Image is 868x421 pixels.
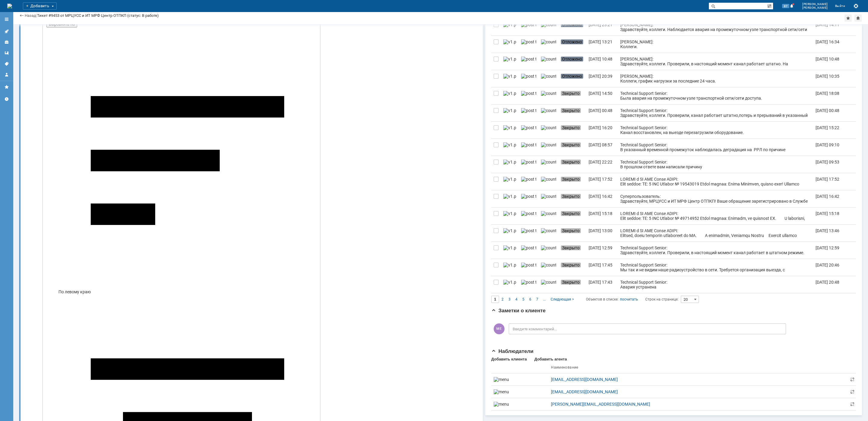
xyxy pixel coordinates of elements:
a: v1.png [501,19,519,36]
a: Назад [25,13,36,18]
img: counter.png [541,228,556,233]
span: Отложено [561,57,583,61]
a: Суперпользователь: Здравствуйте, МРЦУСС и ИТ МРФ Центр ОТПКП! Ваше обращение зарегистрировано в С... [618,190,813,207]
div: Technical Support Senior: Была авария на промежуточном узле транспортной сети/сети доступа. [620,91,811,101]
img: v1.png [503,245,516,250]
img: counter.png [541,142,556,147]
a: [DATE] 17:45 [586,259,618,276]
div: [DATE] 23:21 [589,22,612,27]
div: [PERSON_NAME]: Коллеги. [620,39,811,49]
a: Technical Support Senior: В прошлом ответе вам написали причину [618,156,813,173]
div: [DATE] 10:48 [816,57,839,61]
a: counter.png [539,122,558,139]
img: post ticket.png [521,194,536,199]
img: v1.png [503,91,516,96]
img: counter.png [541,91,556,96]
div: [DATE] 13:46 [816,228,839,233]
img: v1.png [503,57,516,61]
a: v1.png [501,242,519,259]
a: [DATE] 10:48 [586,53,618,70]
a: counter.png [539,173,558,190]
a: counter.png [539,19,558,36]
a: post ticket.png [519,156,539,173]
a: [DATE] 17:43 [586,276,618,293]
img: post ticket.png [521,125,536,130]
a: Закрыто [558,87,586,104]
a: [PERSON_NAME]: Здравствуйте, коллеги. Проверили, в настоящий момент канал работает штатно. На зап... [618,53,813,70]
div: [PERSON_NAME]: Коллеги, график нагрузки за последние 24 часа. [620,74,811,83]
a: [DATE] 20:46 [813,259,851,276]
a: [DATE] 16:42 [813,190,851,207]
a: v1.png [501,104,519,121]
div: [DATE] 14:50 [589,91,612,96]
a: [DATE] 13:46 [813,225,851,242]
img: post ticket.png [521,160,536,164]
div: Тикет #9453 от МРЦУСС и ИТ МРФ Центр ОТПКП (статус: В работе) [37,13,159,18]
img: post ticket.png [521,39,536,44]
img: counter.png [541,57,556,61]
img: post ticket.png [521,263,536,267]
img: post ticket.png [521,108,536,113]
div: [DATE] 20:46 [816,263,839,267]
a: [DATE] 22:22 [586,156,618,173]
a: [DATE] 16:34 [813,36,851,53]
div: Technical Support Senior: В прошлом ответе вам написали причину [620,160,811,169]
a: post ticket.png [519,190,539,207]
a: Закрыто [558,276,586,293]
img: post ticket.png [521,142,536,147]
img: post ticket.png [521,22,536,27]
span: Закрыто [561,263,581,267]
div: Здравствуйте, коллеги. Проверили, канал работает штатно,потерь и прерываний не фиксируем [2,2,88,17]
a: Активности [2,27,11,36]
a: [DATE] 23:21 [586,19,618,36]
img: menu client.png [494,402,509,407]
div: [DATE] 09:53 [816,160,839,164]
a: post ticket.png [519,207,539,224]
img: counter.png [541,125,556,130]
span: Закрыто [561,177,581,182]
a: v1.png [501,70,519,87]
span: Закрыто [561,211,581,216]
img: logo [7,4,12,8]
div: Добавить клиента [491,357,527,362]
div: [DATE] 10:35 [816,74,839,79]
a: [DATE] 17:52 [813,173,851,190]
a: Закрыто [558,156,586,173]
img: v1.png [503,39,516,44]
a: [PERSON_NAME]: Коллеги. [618,36,813,53]
a: Отложено [558,19,586,36]
img: counter.png [541,108,556,113]
span: Закрыто [561,245,581,250]
a: Отложено [558,36,586,53]
a: Закрыто [558,207,586,224]
a: post ticket.png [519,36,539,53]
img: menu client.png [494,377,509,382]
a: [DATE] 13:00 [586,225,618,242]
span: Отложено [561,22,583,27]
a: Technical Support Senior: Авария устранена [618,276,813,293]
a: [PERSON_NAME]: Коллеги, график нагрузки за последние 24 часа. [618,70,813,87]
span: [PERSON_NAME] [802,6,828,10]
div: Technical Support Senior: Здравствуйте, коллеги. Проверили, канал работает штатно,потерь и прерыв... [620,108,811,123]
span: Закрыто [561,228,581,233]
div: Technical Support Senior: Мы так и не видим наше радиоустройство в сети. Требуется организация вы... [620,263,811,277]
a: Закрыто [558,259,586,276]
span: Разорвать связь [850,402,855,407]
span: Выровнять по [49,22,75,27]
a: [DATE] 00:48 [586,104,618,121]
span: МЕ [494,323,505,334]
div: Technical Support Senior: Здравствуйте, коллеги. Проверили, в настоящий момент канал работает в ш... [620,245,811,265]
div: [DATE] 20:48 [816,280,839,285]
a: Technical Support Senior: Канал восстановлен, на выезде перезагрузили оборудование. [618,122,813,139]
a: counter.png [539,259,558,276]
a: [DATE] 20:48 [813,276,851,293]
span: ... [543,297,546,301]
div: | [36,13,37,17]
a: [PERSON_NAME]: Здравствуйте, коллеги. Наблюдается авария на промежуточном узле транспортной сети/... [618,19,813,36]
a: [DATE] 18:08 [813,87,851,104]
div: [DATE] 13:21 [589,39,612,44]
img: counter.png [541,39,556,44]
img: v1.png [503,108,516,113]
span: Закрыто [561,108,581,113]
a: v1.png [501,139,519,156]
